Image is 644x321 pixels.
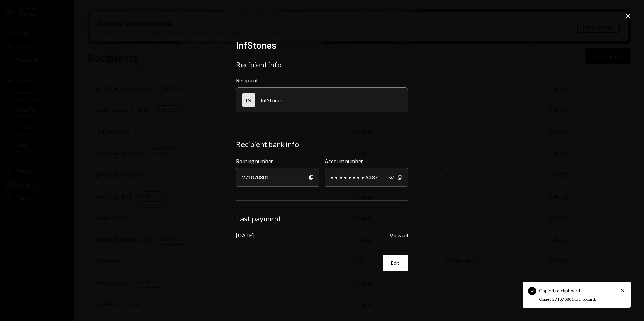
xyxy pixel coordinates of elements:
[261,97,283,103] div: InfStones
[236,232,254,238] div: [DATE]
[236,157,319,165] label: Routing number
[236,140,408,149] div: Recipient bank info
[236,214,408,223] div: Last payment
[236,39,408,52] h2: InfStones
[539,297,610,302] div: Copied 271070801 to clipboard.
[325,168,408,187] div: • • • • • • • • 6437
[325,157,408,165] label: Account number
[383,255,408,271] button: Edit
[539,287,580,294] div: Copied to clipboard
[236,168,319,187] div: 271070801
[242,93,255,107] div: IN
[390,232,408,239] button: View all
[236,77,408,83] div: Recipient
[236,60,408,69] div: Recipient info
